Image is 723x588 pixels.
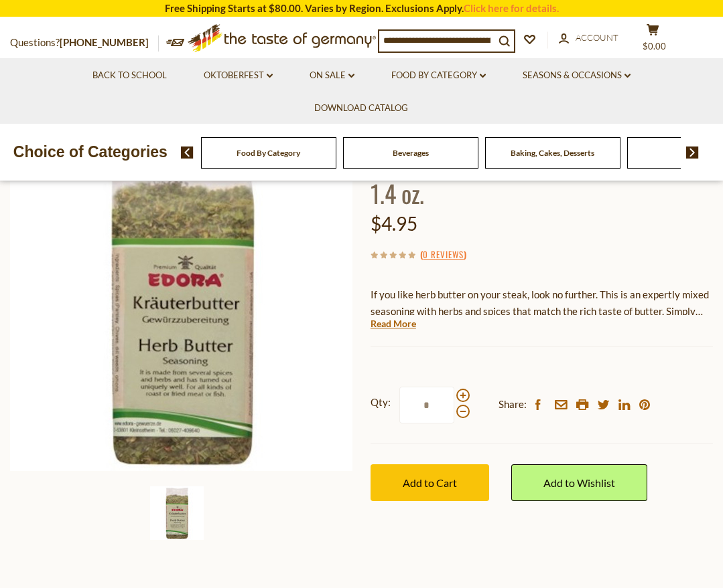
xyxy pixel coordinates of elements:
[391,68,486,83] a: Food By Category
[237,148,300,158] a: Food By Category
[643,41,666,52] span: $0.00
[371,212,417,235] span: $4.95
[423,248,464,262] a: 0 Reviews
[511,464,647,501] a: Add to Wishlist
[150,486,204,540] img: Edora German Herb Butter Spice Mix
[371,317,416,330] a: Read More
[559,31,618,45] a: Account
[310,68,354,83] a: On Sale
[181,146,194,159] img: previous arrow
[60,36,149,48] a: [PHONE_NUMBER]
[511,148,594,158] a: Baking, Cakes, Desserts
[371,464,489,501] button: Add to Cart
[371,286,713,320] p: If you like herb butter on your steak, look no further. This is an expertly mixed seasoning with ...
[204,68,273,83] a: Oktoberfest
[464,2,559,14] a: Click here for details.
[633,23,673,57] button: $0.00
[10,128,353,471] img: Edora German Herb Butter Spice Mix
[686,146,699,159] img: next arrow
[314,101,408,116] a: Download Catalog
[499,396,527,413] span: Share:
[371,394,391,411] strong: Qty:
[403,476,457,489] span: Add to Cart
[92,68,167,83] a: Back to School
[399,387,454,423] input: Qty:
[523,68,631,83] a: Seasons & Occasions
[393,148,429,158] a: Beverages
[576,32,618,43] span: Account
[420,248,466,261] span: ( )
[10,34,159,52] p: Questions?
